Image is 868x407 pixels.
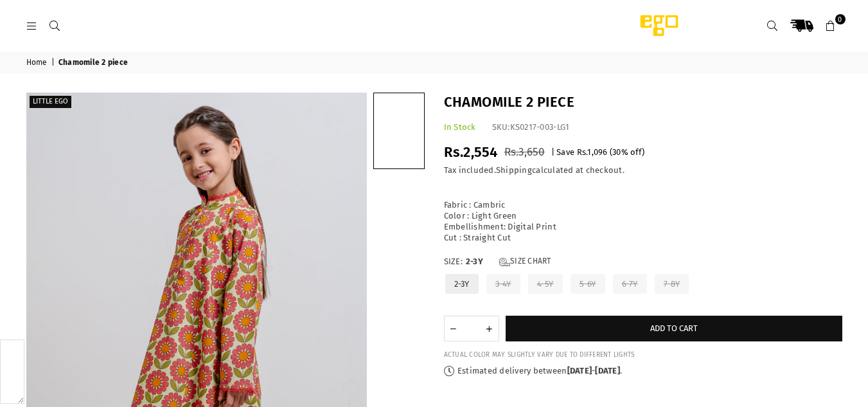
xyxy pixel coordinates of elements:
p: Estimated delivery between - . [444,366,842,377]
span: Add to cart [650,323,698,333]
div: Fabric : Cambric Color : Light Green Embellishment: Digital Print Cut : Straight Cut [444,189,842,243]
div: Tax included. calculated at checkout. [444,165,842,176]
label: 5-6Y [569,273,607,295]
h1: Chamomile 2 piece [444,93,842,113]
span: In Stock [444,122,476,132]
time: [DATE] [567,366,592,375]
a: Search [44,21,67,30]
a: Shipping [496,165,532,176]
nav: breadcrumbs [17,52,852,73]
span: Save [556,147,574,157]
img: Ego [605,13,714,39]
a: Search [761,14,784,37]
span: Rs.1,096 [577,147,608,157]
a: 0 [819,14,842,37]
button: Add to cart [506,316,842,341]
time: [DATE] [595,366,620,375]
span: ( % off) [610,147,644,157]
a: Home [26,58,49,68]
span: | [551,147,554,157]
div: ACTUAL COLOR MAY SLIGHTLY VARY DUE TO DIFFERENT LIGHTS [444,351,842,359]
span: Rs.3,650 [504,145,545,159]
span: Chamomile 2 piece [58,58,130,68]
span: 0 [835,14,846,24]
a: Menu [21,21,44,30]
span: | [51,58,57,68]
a: Size Chart [499,257,551,267]
span: 2-3Y [466,257,492,267]
label: 4-5Y [527,273,564,295]
div: SKU: [492,122,570,133]
label: Little EGO [30,96,71,108]
label: 3-4Y [485,273,522,295]
label: 7-8Y [653,273,690,295]
label: 2-3Y [444,273,480,295]
span: KS0217-003-LG1 [510,122,570,132]
label: 6-7Y [612,273,648,295]
label: Size: [444,257,842,267]
span: 30 [612,147,621,157]
quantity-input: Quantity [444,316,499,341]
span: Rs.2,554 [444,143,498,161]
